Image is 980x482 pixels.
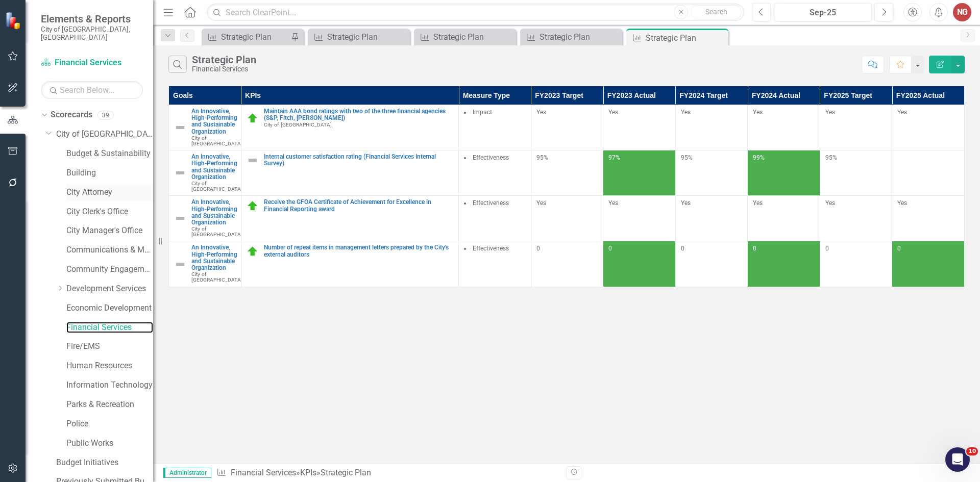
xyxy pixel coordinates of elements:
td: Double-Click to Edit Right Click for Context Menu [241,241,459,287]
a: Parks & Recreation [66,399,153,411]
div: Strategic Plan [433,31,513,43]
td: Double-Click to Edit Right Click for Context Menu [169,105,241,150]
span: Yes [536,109,546,116]
a: City Attorney [66,187,153,198]
input: Search ClearPoint... [207,4,744,21]
a: Strategic Plan [523,31,620,43]
small: City of [GEOGRAPHIC_DATA], [GEOGRAPHIC_DATA] [41,25,143,42]
div: Strategic Plan [221,31,288,43]
span: Yes [681,109,691,116]
td: Double-Click to Edit Right Click for Context Menu [169,150,241,196]
span: Administrator [163,468,211,478]
img: Not Defined [174,212,186,224]
div: Strategic Plan [321,468,371,477]
span: Yes [825,199,835,207]
img: On Target [247,200,259,212]
td: Double-Click to Edit Right Click for Context Menu [241,105,459,150]
span: 0 [681,245,684,252]
span: Yes [608,199,618,207]
a: Financial Services [66,322,153,334]
div: Strategic Plan [327,31,407,43]
td: Double-Click to Edit [459,150,531,196]
span: Yes [753,109,763,116]
div: Financial Services [192,65,256,73]
div: NG [953,3,971,21]
span: 95% [536,154,548,161]
a: Building [66,167,153,179]
a: Scorecards [51,109,92,121]
span: 99% [753,154,765,161]
span: Yes [897,199,907,207]
a: Budget & Sustainability [66,148,153,160]
a: Strategic Plan [416,31,513,43]
img: Not Defined [174,258,186,270]
span: City of [GEOGRAPHIC_DATA] [264,122,332,128]
td: Double-Click to Edit Right Click for Context Menu [169,241,241,287]
div: 39 [97,111,114,119]
a: An Innovative, High-Performing and Sustainable Organization [191,199,242,226]
a: Strategic Plan [310,31,407,43]
td: Double-Click to Edit Right Click for Context Menu [241,150,459,196]
span: Effectiveness [473,245,509,252]
a: Police [66,418,153,430]
a: KPIs [300,468,316,477]
span: Yes [897,109,907,116]
span: Impact [473,109,492,116]
div: Strategic Plan [192,54,256,65]
a: Financial Services [231,468,296,477]
span: City of [GEOGRAPHIC_DATA] [191,135,242,146]
a: Fire/EMS [66,341,153,352]
span: Search [705,8,727,16]
div: » » [216,467,559,479]
span: Yes [536,199,546,207]
a: Human Resources [66,360,153,372]
button: Sep-25 [774,3,872,21]
span: 95% [681,154,693,161]
span: 0 [825,245,829,252]
span: 0 [536,245,540,252]
span: 0 [608,245,612,252]
a: Community Engagement & Emergency Preparedness [66,264,153,275]
span: Effectiveness [473,199,509,207]
a: Number of repeat items in management letters prepared by the City's external auditors [264,244,454,258]
span: 10 [966,447,978,455]
iframe: Intercom live chat [945,447,970,472]
input: Search Below... [41,81,143,99]
a: Public Works [66,438,153,449]
div: Strategic Plan [646,32,726,44]
td: Double-Click to Edit [459,196,531,241]
img: ClearPoint Strategy [5,11,23,29]
button: Search [691,5,742,19]
span: 0 [753,245,756,252]
div: Strategic Plan [540,31,620,43]
span: Yes [681,199,691,207]
span: 0 [897,245,901,252]
img: Not Defined [174,121,186,134]
img: Not Defined [174,167,186,179]
td: Double-Click to Edit [459,105,531,150]
a: Communications & Marketing [66,244,153,256]
span: City of [GEOGRAPHIC_DATA] [191,271,242,283]
a: Internal customer satisfaction rating (Financial Services Internal Survey) [264,154,454,167]
a: Budget Initiatives [56,457,153,469]
span: Elements & Reports [41,13,143,25]
img: On Target [247,245,259,258]
a: Strategic Plan [204,31,288,43]
a: City Manager's Office [66,225,153,237]
td: Double-Click to Edit [459,241,531,287]
span: Yes [608,109,618,116]
td: Double-Click to Edit Right Click for Context Menu [241,196,459,241]
span: Yes [753,199,763,207]
a: An Innovative, High-Performing and Sustainable Organization [191,244,242,271]
a: City of [GEOGRAPHIC_DATA] [56,129,153,140]
td: Double-Click to Edit Right Click for Context Menu [169,196,241,241]
div: Sep-25 [777,7,868,19]
a: City Clerk's Office [66,206,153,218]
a: An Innovative, High-Performing and Sustainable Organization [191,154,242,181]
a: Financial Services [41,57,143,69]
img: On Target [247,112,259,124]
span: City of [GEOGRAPHIC_DATA] [191,226,242,237]
a: An Innovative, High-Performing and Sustainable Organization [191,108,242,135]
a: Receive the GFOA Certificate of Achievement for Excellence in Financial Reporting award [264,199,454,212]
a: Development Services [66,283,153,295]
